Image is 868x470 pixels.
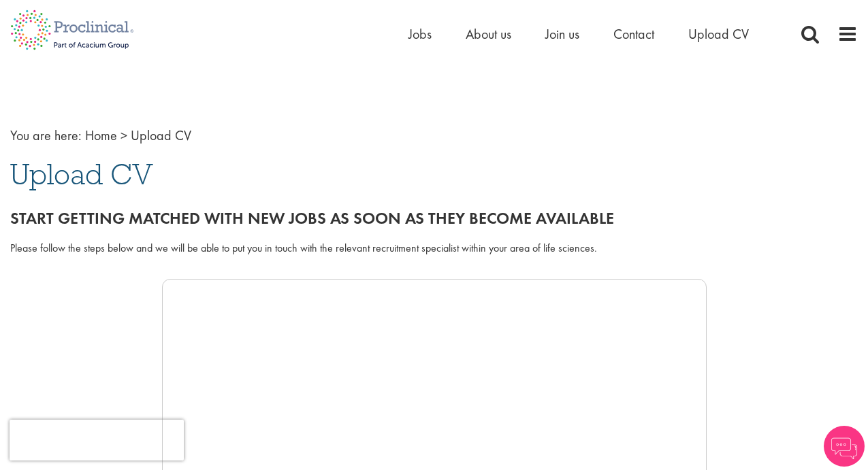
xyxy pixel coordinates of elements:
[688,25,749,43] a: Upload CV
[408,25,432,43] a: Jobs
[10,420,184,460] iframe: reCAPTCHA
[131,127,191,144] span: Upload CV
[10,241,858,256] div: Please follow the steps below and we will be able to put you in touch with the relevant recruitme...
[10,156,153,192] span: Upload CV
[10,127,82,144] span: You are here:
[10,209,858,227] h2: Start getting matched with new jobs as soon as they become available
[85,127,117,144] a: breadcrumb link
[824,426,865,467] img: Chatbot
[545,25,579,43] a: Join us
[466,25,511,43] a: About us
[120,127,127,144] span: >
[613,25,654,43] a: Contact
